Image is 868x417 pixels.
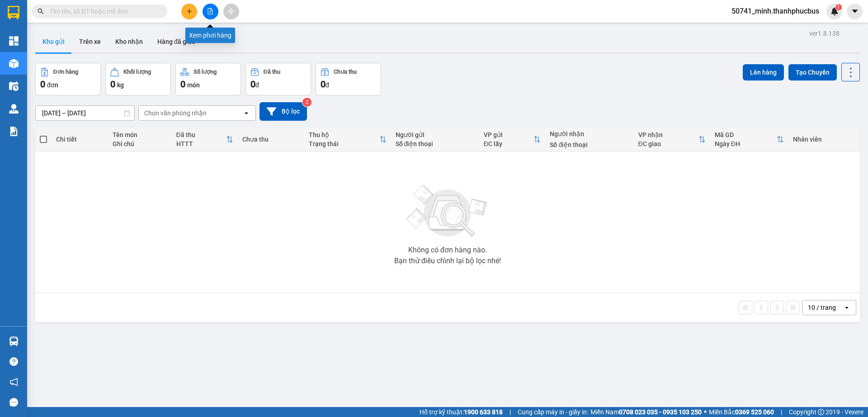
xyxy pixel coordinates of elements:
[420,407,503,417] span: Hỗ trợ kỹ thuật:
[245,63,311,95] button: Đã thu0đ
[8,6,19,19] img: logo-vxr
[847,4,863,19] button: caret-down
[9,357,18,366] span: question-circle
[180,79,185,90] span: 0
[150,31,203,52] button: Hàng đã giao
[72,31,108,52] button: Trên xe
[47,81,58,89] span: đơn
[187,81,200,89] span: món
[715,140,777,147] div: Ngày ĐH
[818,409,824,415] span: copyright
[186,8,193,14] span: plus
[304,128,391,152] th: Toggle SortBy
[110,79,115,90] span: 0
[36,106,134,120] input: Select a date range.
[715,131,777,138] div: Mã GD
[207,8,213,14] span: file-add
[108,31,150,52] button: Kho nhận
[743,64,784,81] button: Lên hàng
[638,140,698,147] div: ĐC giao
[509,407,511,417] span: |
[113,131,167,138] div: Tên món
[518,407,588,417] span: Cung cấp máy in - giấy in:
[9,36,19,46] img: dashboard-icon
[193,69,217,75] div: Số lượng
[479,128,546,152] th: Toggle SortBy
[325,81,329,89] span: đ
[175,63,241,95] button: Số lượng0món
[9,81,19,91] img: warehouse-icon
[223,4,239,19] button: aim
[228,8,234,14] span: aim
[550,141,629,148] div: Số điện thoại
[704,410,707,414] span: ⚪️
[709,407,774,417] span: Miền Bắc
[550,130,629,137] div: Người nhận
[50,6,156,16] input: Tìm tên, số ĐT hoặc mã đơn
[464,408,503,416] strong: 1900 633 818
[123,69,151,75] div: Khối lượng
[117,81,124,89] span: kg
[619,408,702,416] strong: 0708 023 035 - 0935 103 250
[9,127,19,136] img: solution-icon
[735,408,774,416] strong: 0369 525 060
[843,304,850,311] svg: open
[9,59,19,68] img: warehouse-icon
[9,104,19,114] img: warehouse-icon
[830,7,839,15] img: icon-new-feature
[835,4,842,10] sup: 1
[9,378,18,386] span: notification
[35,31,72,52] button: Kho gửi
[242,136,300,143] div: Chưa thu
[243,109,250,117] svg: open
[408,246,487,254] div: Không có đơn hàng nào.
[334,69,357,75] div: Chưa thu
[309,131,379,138] div: Thu hộ
[793,136,855,143] div: Nhân viên
[484,131,534,138] div: VP gửi
[394,257,501,265] div: Bạn thử điều chỉnh lại bộ lọc nhé!
[40,79,45,90] span: 0
[788,64,837,81] button: Tạo Chuyến
[105,63,171,95] button: Khối lượng0kg
[264,69,280,75] div: Đã thu
[781,407,782,417] span: |
[53,69,78,75] div: Đơn hàng
[316,63,381,95] button: Chưa thu0đ
[181,4,197,19] button: plus
[710,128,788,152] th: Toggle SortBy
[176,140,226,147] div: HTTT
[484,140,534,147] div: ĐC lấy
[250,79,255,90] span: 0
[321,79,325,90] span: 0
[203,4,218,19] button: file-add
[402,180,493,243] img: svg+xml;base64,PHN2ZyBjbGFzcz0ibGlzdC1wbHVnX19zdmciIHhtbG5zPSJodHRwOi8vd3d3LnczLm9yZy8yMDAwL3N2Zy...
[634,128,710,152] th: Toggle SortBy
[56,136,103,143] div: Chi tiết
[35,63,101,95] button: Đơn hàng0đơn
[172,128,238,152] th: Toggle SortBy
[590,407,702,417] span: Miền Nam
[724,5,826,17] span: 50741_minh.thanhphucbus
[809,28,840,38] div: ver 1.8.138
[38,8,44,14] span: search
[837,4,840,10] span: 1
[309,140,379,147] div: Trạng thái
[9,398,18,407] span: message
[638,131,698,138] div: VP nhận
[808,303,836,312] div: 10 / trang
[176,131,226,138] div: Đã thu
[144,109,207,118] div: Chọn văn phòng nhận
[396,131,475,138] div: Người gửi
[9,336,19,346] img: warehouse-icon
[302,98,311,107] sup: 2
[259,102,307,121] button: Bộ lọc
[851,7,859,15] span: caret-down
[255,81,259,89] span: đ
[113,140,167,147] div: Ghi chú
[396,140,475,147] div: Số điện thoại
